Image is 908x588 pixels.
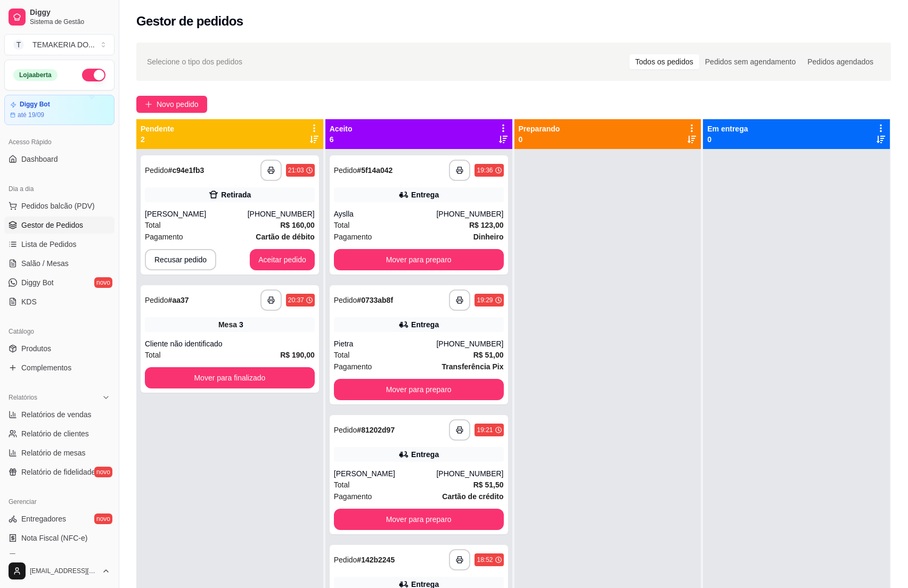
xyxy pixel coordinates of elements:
span: Relatório de clientes [21,428,89,439]
a: Relatório de mesas [4,444,114,461]
span: T [13,39,24,50]
strong: Dinheiro [473,233,504,241]
span: Pagamento [334,491,372,502]
span: Mesa [218,319,237,330]
button: Select a team [4,34,114,55]
span: Relatório de mesas [21,448,86,458]
div: Retirada [221,189,251,200]
div: 19:29 [477,296,493,304]
div: 19:36 [477,166,493,175]
span: Total [334,479,350,491]
span: Pedido [334,296,357,304]
div: 18:52 [477,556,493,564]
span: Total [334,349,350,361]
strong: Cartão de crédito [442,492,503,501]
div: 21:03 [288,166,304,175]
span: Sistema de Gestão [30,18,110,26]
div: Entrega [411,319,439,330]
strong: R$ 123,00 [469,221,504,229]
span: Total [334,219,350,231]
strong: R$ 51,50 [473,481,504,489]
p: Pendente [141,123,174,134]
p: 0 [707,134,748,145]
p: 2 [141,134,174,145]
div: Pedidos agendados [801,54,879,69]
strong: # 142b2245 [357,556,395,564]
span: Pedido [145,296,168,304]
a: Gestor de Pedidos [4,217,114,234]
a: Nota Fiscal (NFC-e) [4,529,114,546]
p: Aceito [330,123,353,134]
span: Pedidos balcão (PDV) [21,201,95,211]
span: Pedido [145,166,168,175]
strong: Transferência Pix [442,362,504,371]
p: 6 [330,134,353,145]
div: Ayslla [334,209,437,219]
div: [PHONE_NUMBER] [436,468,503,479]
span: Pagamento [334,361,372,372]
span: Total [145,219,161,231]
h2: Gestor de pedidos [136,13,243,30]
span: Pagamento [145,231,183,243]
span: Lista de Pedidos [21,239,77,250]
span: Selecione o tipo dos pedidos [147,56,242,68]
span: Pedido [334,166,357,175]
span: Relatórios de vendas [21,409,92,420]
button: Aceitar pedido [250,249,315,270]
span: Total [145,349,161,361]
span: Diggy Bot [21,277,54,288]
strong: # 0733ab8f [357,296,393,304]
strong: R$ 160,00 [280,221,315,229]
span: Relatórios [9,393,37,402]
button: Novo pedido [136,96,207,113]
a: Entregadoresnovo [4,510,114,527]
div: Acesso Rápido [4,134,114,151]
div: Catálogo [4,323,114,340]
span: Complementos [21,362,71,373]
div: Todos os pedidos [629,54,699,69]
span: plus [145,101,152,108]
span: Controle de caixa [21,552,79,562]
span: [EMAIL_ADDRESS][DOMAIN_NAME] [30,567,97,575]
div: Gerenciar [4,493,114,510]
strong: # c94e1fb3 [168,166,204,175]
div: Entrega [411,449,439,460]
span: Produtos [21,343,51,354]
strong: Cartão de débito [256,233,314,241]
a: Relatórios de vendas [4,406,114,423]
strong: # 5f14a042 [357,166,392,175]
p: Em entrega [707,123,748,134]
div: 3 [239,319,243,330]
div: [PHONE_NUMBER] [436,209,503,219]
a: KDS [4,293,114,310]
span: Pagamento [334,231,372,243]
button: Pedidos balcão (PDV) [4,197,114,214]
a: DiggySistema de Gestão [4,4,114,30]
div: 20:37 [288,296,304,304]
button: Alterar Status [82,69,105,81]
span: Diggy [30,8,110,18]
button: Mover para preparo [334,249,504,270]
div: Entrega [411,189,439,200]
a: Complementos [4,359,114,376]
span: KDS [21,296,37,307]
p: 0 [519,134,560,145]
a: Diggy Botaté 19/09 [4,95,114,125]
a: Produtos [4,340,114,357]
article: Diggy Bot [20,101,50,109]
strong: # aa37 [168,296,189,304]
div: 19:21 [477,426,493,434]
span: Dashboard [21,154,58,164]
div: Pedidos sem agendamento [699,54,801,69]
p: Preparando [519,123,560,134]
span: Entregadores [21,514,66,524]
div: [PERSON_NAME] [334,468,437,479]
div: [PHONE_NUMBER] [248,209,315,219]
a: Salão / Mesas [4,255,114,272]
button: Recusar pedido [145,249,216,270]
button: [EMAIL_ADDRESS][DOMAIN_NAME] [4,558,114,584]
div: [PHONE_NUMBER] [436,338,503,349]
span: Pedido [334,426,357,434]
div: [PERSON_NAME] [145,209,248,219]
strong: R$ 190,00 [280,351,315,359]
